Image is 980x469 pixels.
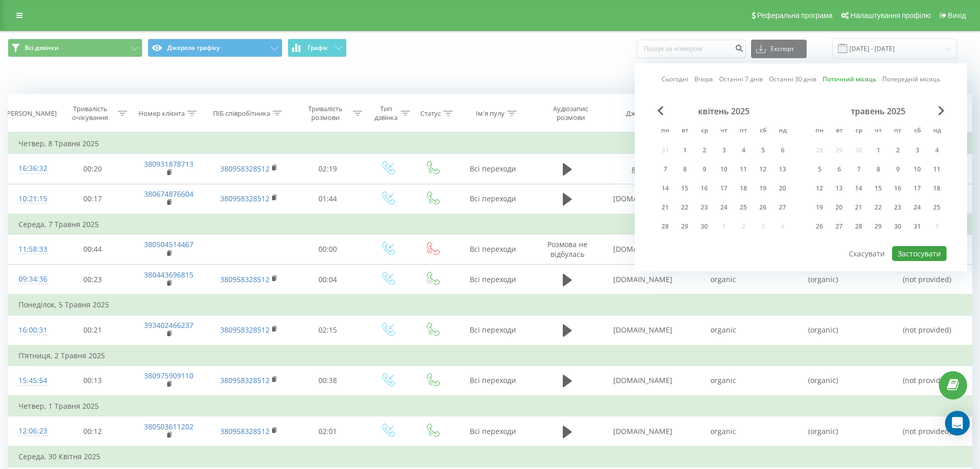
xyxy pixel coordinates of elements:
div: нд 13 квіт 2025 р. [773,162,792,177]
div: 16 [891,182,904,195]
div: пт 18 квіт 2025 р. [734,181,753,196]
div: 4 [737,144,750,157]
div: 16:36:32 [19,159,45,179]
abbr: середа [697,124,712,139]
td: 00:13 [56,366,130,396]
div: 30 [891,220,904,233]
div: пн 19 трав 2025 р. [810,200,829,215]
td: (organic) [763,265,882,295]
div: нд 4 трав 2025 р. [927,143,947,158]
td: 02:01 [291,416,365,447]
div: сб 26 квіт 2025 р. [753,200,773,215]
a: Сьогодні [662,74,688,84]
td: (organic) [763,315,882,345]
a: 380958328512 [220,194,270,203]
div: 11 [930,163,943,176]
div: чт 3 квіт 2025 р. [714,143,734,158]
a: 380931878713 [144,159,193,169]
div: 4 [930,144,943,157]
div: пн 14 квіт 2025 р. [655,181,675,196]
td: [DOMAIN_NAME] [603,315,683,345]
td: Всі переходи [454,154,531,184]
div: чт 22 трав 2025 р. [868,200,888,215]
a: 380958328512 [220,375,270,385]
td: organic [683,265,763,295]
div: нд 25 трав 2025 р. [927,200,947,215]
div: пт 4 квіт 2025 р. [734,143,753,158]
td: 02:15 [291,315,365,345]
td: 00:04 [291,265,365,295]
td: 02:19 [291,154,365,184]
a: 380958328512 [220,325,270,335]
div: чт 29 трав 2025 р. [868,219,888,234]
div: пт 2 трав 2025 р. [888,143,907,158]
a: 380958328512 [220,426,270,436]
td: organic [683,315,763,345]
a: Останні 30 днів [769,74,816,84]
div: пт 23 трав 2025 р. [888,200,907,215]
div: 26 [813,220,826,233]
a: 380975909110 [144,371,193,380]
div: вт 22 квіт 2025 р. [675,200,694,215]
td: П’ятниця, 2 Травня 2025 [8,345,972,366]
td: 01:44 [291,184,365,214]
td: [DOMAIN_NAME] [603,265,683,295]
div: пн 26 трав 2025 р. [810,219,829,234]
td: (organic) [763,416,882,447]
abbr: понеділок [657,124,673,139]
td: Четвер, 1 Травня 2025 [8,396,972,416]
div: 25 [930,201,943,214]
div: 27 [776,201,789,214]
td: Понеділок, 5 Травня 2025 [8,294,972,315]
div: ср 14 трав 2025 р. [849,181,868,196]
div: 3 [911,144,924,157]
div: нд 18 трав 2025 р. [927,181,947,196]
div: 09:34:36 [19,269,45,289]
div: вт 27 трав 2025 р. [829,219,849,234]
div: вт 6 трав 2025 р. [829,162,849,177]
div: 11:58:33 [19,239,45,259]
div: 18 [930,182,943,195]
div: 22 [678,201,691,214]
div: пт 25 квіт 2025 р. [734,200,753,215]
div: 15 [871,182,885,195]
div: 19 [813,201,826,214]
a: Останні 7 днів [719,74,763,84]
div: 9 [891,163,904,176]
abbr: п’ятниця [890,124,905,139]
div: 9 [698,163,711,176]
div: ср 23 квіт 2025 р. [694,200,714,215]
div: 15 [678,182,691,195]
div: пн 28 квіт 2025 р. [655,219,675,234]
abbr: вівторок [831,124,847,139]
div: 13 [776,163,789,176]
td: 00:20 [56,154,130,184]
div: ср 30 квіт 2025 р. [694,219,714,234]
div: сб 10 трав 2025 р. [907,162,927,177]
div: 5 [813,163,826,176]
div: 10:21:15 [19,189,45,209]
a: 380443696815 [144,270,193,280]
div: ср 21 трав 2025 р. [849,200,868,215]
div: 17 [911,182,924,195]
div: 27 [832,220,846,233]
button: Експорт [751,40,807,58]
td: (not provided) [882,416,972,447]
td: 00:38 [291,366,365,396]
div: 1 [678,144,691,157]
div: 11 [737,163,750,176]
div: сб 3 трав 2025 р. [907,143,927,158]
div: 15:45:54 [19,371,45,391]
div: 8 [678,163,691,176]
div: 1 [871,144,885,157]
div: Ім'я пулу [476,109,505,118]
div: Номер клієнта [138,109,185,118]
td: [DOMAIN_NAME] [603,184,683,214]
span: Налаштування профілю [850,11,931,20]
div: пн 5 трав 2025 р. [810,162,829,177]
div: 6 [832,163,846,176]
td: 00:21 [56,315,130,345]
div: ПІБ співробітника [213,109,270,118]
div: чт 17 квіт 2025 р. [714,181,734,196]
div: 20 [832,201,846,214]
